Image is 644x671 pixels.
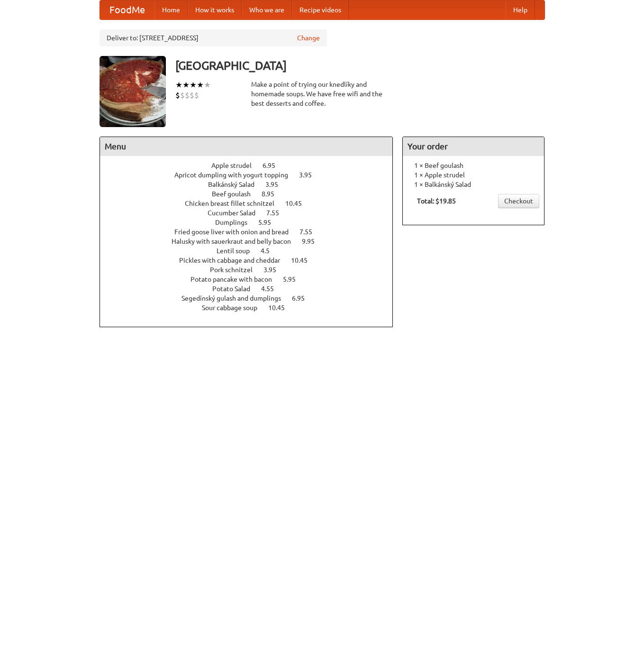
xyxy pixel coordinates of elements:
[210,266,262,274] span: Pork schnitzel
[175,56,545,75] h3: [GEOGRAPHIC_DATA]
[285,200,311,207] span: 10.45
[408,170,539,180] li: 1 × Apple strudel
[182,80,190,90] li: ★
[242,0,292,19] a: Who we are
[299,228,322,236] span: 7.55
[179,257,290,264] span: Pickles with cabbage and cheddar
[185,90,190,101] li: $
[263,162,285,169] span: 6.95
[100,29,327,46] div: Deliver to: [STREET_ADDRESS]
[265,181,288,188] span: 3.95
[179,257,325,264] a: Pickles with cabbage and cheddar 10.45
[212,190,292,198] a: Beef goulash 8.95
[408,161,539,170] li: 1 × Beef goulash
[408,180,539,189] li: 1 × Balkánský Salad
[174,171,298,179] span: Apricot dumpling with yogurt topping
[100,137,393,156] h4: Menu
[208,181,296,188] a: Balkánský Salad 3.95
[204,80,211,90] li: ★
[174,228,298,236] span: Fried goose liver with onion and bread
[100,0,154,19] a: FoodMe
[283,276,305,283] span: 5.95
[217,247,287,255] a: Lentil soup 4.5
[297,33,320,43] a: Change
[403,137,544,156] h4: Your order
[212,285,291,293] a: Potato Salad 4.55
[175,90,180,101] li: $
[268,304,294,312] span: 10.45
[202,304,302,312] a: Sour cabbage soup 10.45
[261,247,279,255] span: 4.5
[266,209,289,217] span: 7.55
[190,80,197,90] li: ★
[212,190,260,198] span: Beef goulash
[262,190,284,198] span: 8.95
[188,0,242,19] a: How it works
[299,171,321,179] span: 3.95
[185,200,319,207] a: Chicken breast fillet schnitzel 10.45
[174,228,330,236] a: Fried goose liver with onion and bread 7.55
[208,209,265,217] span: Cucumber Salad
[211,162,261,169] span: Apple strudel
[175,80,182,90] li: ★
[498,194,539,208] a: Checkout
[291,257,317,264] span: 10.45
[172,238,300,245] span: Halusky with sauerkraut and belly bacon
[251,80,393,108] div: Make a point of trying our knedlíky and homemade soups. We have free wifi and the best desserts a...
[180,90,185,101] li: $
[210,266,294,274] a: Pork schnitzel 3.95
[197,80,204,90] li: ★
[208,209,297,217] a: Cucumber Salad 7.55
[194,90,199,101] li: $
[292,294,314,302] span: 6.95
[185,200,284,207] span: Chicken breast fillet schnitzel
[154,0,188,19] a: Home
[258,219,281,226] span: 5.95
[215,219,257,226] span: Dumplings
[211,162,293,169] a: Apple strudel 6.95
[215,219,289,226] a: Dumplings 5.95
[190,90,194,101] li: $
[208,181,264,188] span: Balkánský Salad
[181,294,290,302] span: Segedínský gulash and dumplings
[174,171,329,179] a: Apricot dumpling with yogurt topping 3.95
[506,0,535,19] a: Help
[417,197,456,205] b: Total: $19.85
[100,56,166,127] img: angular.jpg
[217,247,259,255] span: Lentil soup
[190,276,313,283] a: Potato pancake with bacon 5.95
[263,266,286,274] span: 3.95
[172,238,332,245] a: Halusky with sauerkraut and belly bacon 9.95
[292,0,349,19] a: Recipe videos
[190,276,281,283] span: Potato pancake with bacon
[212,285,260,293] span: Potato Salad
[261,285,283,293] span: 4.55
[181,294,322,302] a: Segedínský gulash and dumplings 6.95
[202,304,267,312] span: Sour cabbage soup
[302,238,324,245] span: 9.95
